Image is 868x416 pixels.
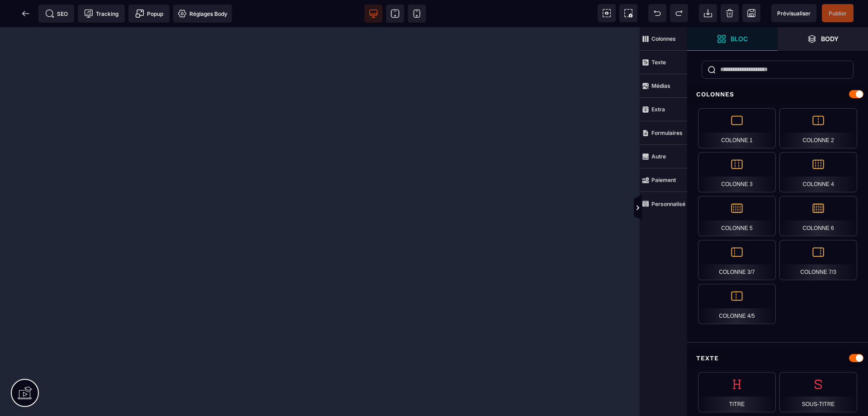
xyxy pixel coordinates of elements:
div: Colonne 1 [698,108,776,148]
span: Popup [135,9,163,18]
span: Voir bureau [364,5,382,23]
strong: Bloc [731,35,748,42]
div: Colonne 4/5 [698,284,776,324]
span: Créer une alerte modale [128,5,170,23]
span: Extra [640,98,687,121]
span: Nettoyage [721,4,739,22]
span: Enregistrer [742,4,760,22]
span: Autre [640,145,687,168]
span: Ouvrir les calques [778,27,868,51]
div: Colonne 4 [779,152,857,192]
span: Afficher les vues [687,195,696,222]
span: Capture d'écran [619,4,637,22]
div: Colonnes [687,86,868,103]
span: Médias [640,74,687,98]
div: Colonne 3 [698,152,776,192]
div: Colonne 2 [779,108,857,148]
span: Ouvrir les blocs [687,27,778,51]
div: Sous-titre [779,372,857,412]
div: Texte [687,350,868,367]
span: Rétablir [670,4,688,22]
span: Voir tablette [386,5,404,23]
strong: Personnalisé [651,201,685,207]
strong: Médias [651,82,670,89]
strong: Extra [651,106,665,113]
strong: Autre [651,153,666,160]
span: Aperçu [771,4,816,22]
span: Favicon [173,5,232,23]
span: Défaire [648,4,666,22]
div: Colonne 3/7 [698,240,776,280]
strong: Formulaires [651,129,683,136]
span: Voir les composants [598,4,616,22]
span: SEO [45,9,68,18]
span: Publier [829,10,847,17]
div: Colonne 5 [698,196,776,236]
strong: Texte [651,59,666,66]
span: Enregistrer le contenu [822,4,854,22]
span: Tracking [84,9,118,18]
span: Retour [17,5,35,23]
div: Colonne 6 [779,196,857,236]
span: Code de suivi [78,5,125,23]
strong: Body [821,35,839,42]
span: Prévisualiser [777,10,811,17]
span: Colonnes [640,27,687,51]
span: Paiement [640,168,687,192]
span: Métadata SEO [38,5,74,23]
div: Titre [698,372,776,412]
span: Formulaires [640,121,687,145]
span: Personnalisé [640,192,687,215]
strong: Colonnes [651,35,676,42]
span: Importer [699,4,717,22]
span: Réglages Body [178,9,227,18]
div: Colonne 7/3 [779,240,857,280]
span: Voir mobile [408,5,426,23]
span: Texte [640,51,687,74]
strong: Paiement [651,177,676,183]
